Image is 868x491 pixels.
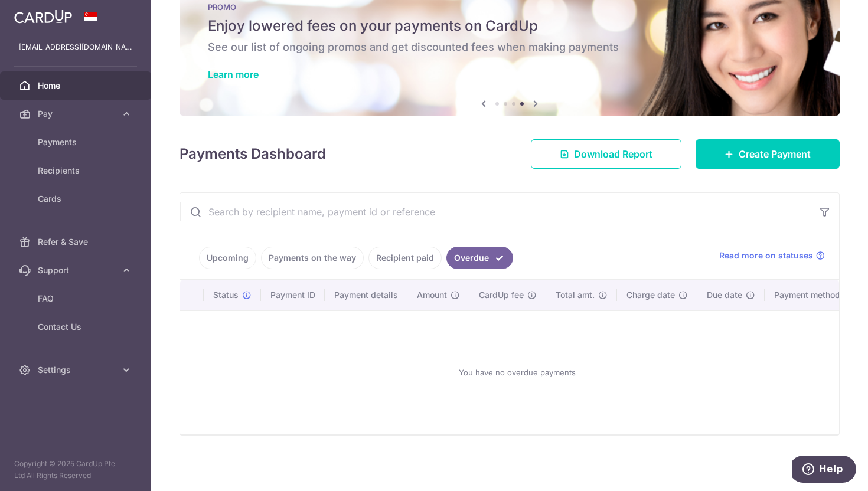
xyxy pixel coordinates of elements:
th: Payment details [325,280,407,310]
span: Due date [707,289,742,301]
a: Create Payment [696,139,840,169]
h4: Payments Dashboard [180,143,326,165]
input: Search by recipient name, payment id or reference [180,193,811,231]
span: Home [38,80,116,91]
span: Cards [38,193,116,205]
a: Download Report [531,139,681,169]
span: Contact Us [38,321,116,333]
a: Recipient paid [368,247,442,269]
span: Status [213,289,239,301]
span: Create Payment [739,147,811,161]
span: Refer & Save [38,236,116,248]
span: Support [38,264,116,276]
span: Settings [38,364,116,376]
div: You have no overdue payments [194,320,840,424]
img: CardUp [14,9,72,24]
span: Read more on statuses [719,250,813,261]
iframe: Opens a widget where you can find more information [792,456,856,485]
h6: See our list of ongoing promos and get discounted fees when making payments [208,40,811,54]
span: Amount [417,289,447,301]
p: [EMAIL_ADDRESS][DOMAIN_NAME] [19,41,132,53]
th: Payment method [765,280,854,310]
span: Recipients [38,165,116,176]
span: FAQ [38,293,116,305]
a: Learn more [208,68,259,80]
a: Upcoming [199,247,256,269]
a: Overdue [446,247,513,269]
span: Download Report [574,147,652,161]
th: Payment ID [261,280,325,310]
p: PROMO [208,2,811,12]
span: Pay [38,108,116,120]
span: Total amt. [556,289,595,301]
h5: Enjoy lowered fees on your payments on CardUp [208,17,811,35]
a: Payments on the way [261,247,364,269]
a: Read more on statuses [719,250,825,261]
span: Charge date [626,289,675,301]
span: Payments [38,136,116,148]
span: CardUp fee [479,289,524,301]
